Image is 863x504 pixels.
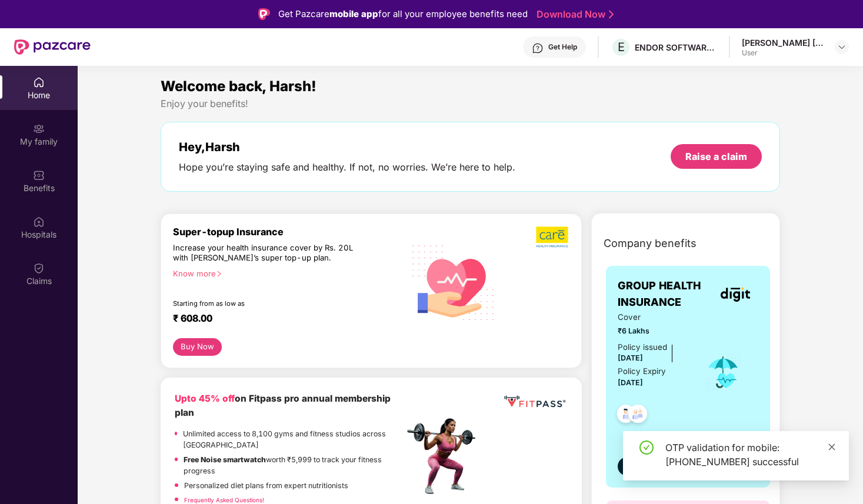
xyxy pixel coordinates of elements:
div: Get Help [548,42,577,52]
div: Get Pazcare for all your employee benefits need [278,7,528,21]
span: check-circle [639,440,654,455]
strong: mobile app [329,8,378,19]
img: svg+xml;base64,PHN2ZyB4bWxucz0iaHR0cDovL3d3dy53My5vcmcvMjAwMC9zdmciIHdpZHRoPSI0OC45NDMiIGhlaWdodD... [612,401,641,430]
img: svg+xml;base64,PHN2ZyBpZD0iSGVscC0zMngzMiIgeG1sbnM9Imh0dHA6Ly93d3cudzMub3JnLzIwMDAvc3ZnIiB3aWR0aD... [532,42,544,54]
img: icon [704,353,742,392]
div: Raise a claim [685,150,747,163]
span: ₹6 Lakhs [618,325,688,336]
p: Personalized diet plans from expert nutritionists [184,480,348,491]
button: Buy Now [173,338,222,356]
div: Super-topup Insurance [173,226,404,238]
p: Unlimited access to 8,100 gyms and fitness studios across [GEOGRAPHIC_DATA] [183,428,404,451]
img: svg+xml;base64,PHN2ZyB4bWxucz0iaHR0cDovL3d3dy53My5vcmcvMjAwMC9zdmciIHdpZHRoPSI0OC45NDMiIGhlaWdodD... [624,401,652,430]
a: Download Now [537,8,610,21]
span: right [216,271,222,277]
img: svg+xml;base64,PHN2ZyBpZD0iQmVuZWZpdHMiIHhtbG5zPSJodHRwOi8vd3d3LnczLm9yZy8yMDAwL3N2ZyIgd2lkdGg9Ij... [33,169,45,181]
div: [PERSON_NAME] [PERSON_NAME] [742,37,824,48]
button: View details [618,457,675,476]
img: svg+xml;base64,PHN2ZyBpZD0iSG9zcGl0YWxzIiB4bWxucz0iaHR0cDovL3d3dy53My5vcmcvMjAwMC9zdmciIHdpZHRoPS... [33,216,45,228]
b: Upto 45% off [175,393,235,404]
div: OTP validation for mobile: [PHONE_NUMBER] successful [665,440,835,469]
div: Policy issued [618,341,667,353]
span: close [828,443,836,451]
img: fpp.png [404,415,486,498]
span: [DATE] [618,353,643,362]
div: Hey, Harsh [179,140,515,154]
img: svg+xml;base64,PHN2ZyB4bWxucz0iaHR0cDovL3d3dy53My5vcmcvMjAwMC9zdmciIHhtbG5zOnhsaW5rPSJodHRwOi8vd3... [404,232,503,332]
img: svg+xml;base64,PHN2ZyBpZD0iQ2xhaW0iIHhtbG5zPSJodHRwOi8vd3d3LnczLm9yZy8yMDAwL3N2ZyIgd2lkdGg9IjIwIi... [33,262,45,274]
img: fppp.png [502,392,567,412]
strong: Free Noise smartwatch [184,455,266,464]
img: New Pazcare Logo [14,39,91,55]
div: ENDOR SOFTWARE PRIVATE LIMITED [635,42,717,53]
div: User [742,48,824,58]
a: Frequently Asked Questions! [184,496,264,503]
img: b5dec4f62d2307b9de63beb79f102df3.png [536,226,569,248]
span: Company benefits [604,235,697,252]
div: Policy Expiry [618,365,666,378]
span: Welcome back, Harsh! [161,78,316,95]
img: svg+xml;base64,PHN2ZyB3aWR0aD0iMjAiIGhlaWdodD0iMjAiIHZpZXdCb3g9IjAgMCAyMCAyMCIgZmlsbD0ibm9uZSIgeG... [33,123,45,135]
b: on Fitpass pro annual membership plan [175,393,391,418]
div: Hope you’re staying safe and healthy. If not, no worries. We’re here to help. [179,161,515,173]
div: Enjoy your benefits! [161,98,781,110]
span: GROUP HEALTH INSURANCE [618,278,712,311]
img: svg+xml;base64,PHN2ZyBpZD0iRHJvcGRvd24tMzJ4MzIiIHhtbG5zPSJodHRwOi8vd3d3LnczLm9yZy8yMDAwL3N2ZyIgd2... [837,42,847,52]
span: Cover [618,311,688,323]
img: Stroke [609,8,614,21]
p: worth ₹5,999 to track your fitness progress [184,454,404,477]
span: [DATE] [618,378,643,387]
div: Starting from as low as [173,299,354,308]
img: svg+xml;base64,PHN2ZyBpZD0iSG9tZSIgeG1sbnM9Imh0dHA6Ly93d3cudzMub3JnLzIwMDAvc3ZnIiB3aWR0aD0iMjAiIG... [33,76,45,88]
span: E [618,40,625,54]
div: ₹ 608.00 [173,312,392,326]
img: insurerLogo [721,287,750,302]
div: Know more [173,269,397,277]
div: Increase your health insurance cover by Rs. 20L with [PERSON_NAME]’s super top-up plan. [173,243,354,263]
img: Logo [258,8,270,20]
